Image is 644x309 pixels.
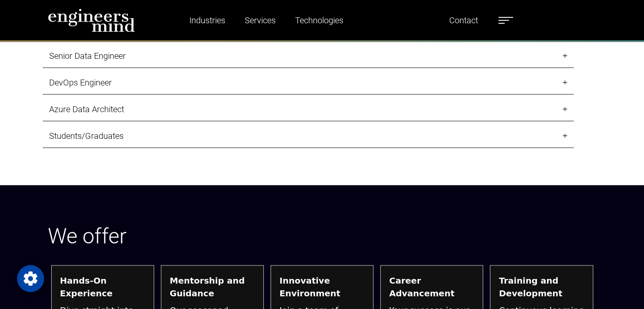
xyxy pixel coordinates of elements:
a: Contact [446,11,481,30]
img: logo [48,8,135,32]
strong: Career Advancement [389,274,474,299]
span: We offer [48,224,127,248]
a: Services [241,11,279,30]
strong: Mentorship and Guidance [170,274,255,299]
a: Azure Data Architect [43,98,574,121]
strong: Training and Development [499,274,584,299]
a: Technologies [292,11,347,30]
strong: Innovative Environment [279,274,365,299]
a: Industries [186,11,229,30]
a: DevOps Engineer [43,71,574,94]
a: Senior Data Engineer [43,44,574,68]
strong: Hands-On Experience [60,274,145,299]
a: Students/Graduates [43,124,574,148]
